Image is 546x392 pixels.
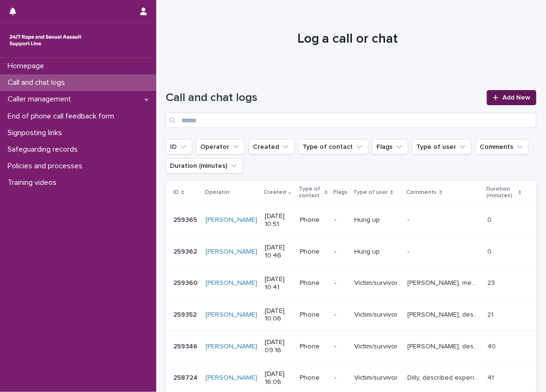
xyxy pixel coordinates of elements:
[173,341,199,351] p: 259346
[333,187,348,198] p: Flags
[334,374,347,382] p: -
[265,338,292,355] p: [DATE] 09:16
[488,277,497,287] p: 23
[354,343,400,351] p: Victim/survivor
[4,78,72,87] p: Call and chat logs
[334,343,347,351] p: -
[412,139,472,155] button: Type of user
[300,343,327,351] p: Phone
[300,248,327,256] p: Phone
[300,216,327,224] p: Phone
[4,162,90,171] p: Policies and processes
[206,311,257,319] a: [PERSON_NAME]
[166,267,537,299] tr: 259360259360 [PERSON_NAME] [DATE] 10:41Phone-Victim/survivor[PERSON_NAME], mentioned experiencing...
[408,246,412,256] p: -
[173,187,179,198] p: ID
[354,311,400,319] p: Victim/survivor
[408,372,482,382] p: Dilly, described experiencing sexual violence (CSA) perpetrated by their brother and talked about...
[4,178,64,187] p: Training videos
[408,277,482,287] p: Maddy, mentioned experiencing sexual violence, explored thoughts and feelings and operator gave e...
[166,113,537,128] input: Search
[353,187,388,198] p: Type of user
[334,248,347,256] p: -
[166,139,192,155] button: ID
[488,246,494,256] p: 0
[354,279,400,287] p: Victim/survivor
[264,187,286,198] p: Created
[487,90,537,105] a: Add New
[408,309,482,319] p: Lauren, described experiencing sexual violence (CSA) some perpetrated by a classmate, explored fe...
[354,216,400,224] p: Hung up
[299,184,322,201] p: Type of contact
[166,236,537,268] tr: 259362259362 [PERSON_NAME] [DATE] 10:46Phone-Hung up-- 00
[265,212,292,228] p: [DATE] 10:51
[206,216,257,224] a: [PERSON_NAME]
[502,94,530,101] span: Add New
[334,216,347,224] p: -
[487,184,516,201] p: Duration (minutes)
[300,374,327,382] p: Phone
[205,187,230,198] p: Operator
[300,311,327,319] p: Phone
[265,275,292,292] p: [DATE] 10:41
[173,309,198,319] p: 259352
[4,95,79,104] p: Caller management
[334,279,347,287] p: -
[475,139,529,155] button: Comments
[408,341,482,351] p: Sam, described experiencing sexual violence, explored thoughts and feelings and operator gave emo...
[173,246,199,256] p: 259362
[488,214,494,224] p: 0
[8,31,83,50] img: rhQMoQhaT3yELyF149Cw
[354,374,400,382] p: Victim/survivor
[173,214,199,224] p: 259365
[4,128,70,137] p: Signposting links
[249,139,295,155] button: Created
[166,331,537,363] tr: 259346259346 [PERSON_NAME] [DATE] 09:16Phone-Victim/survivor[PERSON_NAME], described experiencing...
[488,309,496,319] p: 21
[206,374,257,382] a: [PERSON_NAME]
[166,91,481,105] h1: Call and chat logs
[265,370,292,386] p: [DATE] 16:06
[196,139,245,155] button: Operator
[265,244,292,260] p: [DATE] 10:46
[206,279,257,287] a: [PERSON_NAME]
[408,214,412,224] p: -
[4,62,52,71] p: Homepage
[4,145,85,154] p: Safeguarding records
[354,248,400,256] p: Hung up
[407,187,437,198] p: Comments
[166,299,537,331] tr: 259352259352 [PERSON_NAME] [DATE] 10:06Phone-Victim/survivor[PERSON_NAME], described experiencing...
[334,311,347,319] p: -
[166,204,537,236] tr: 259365259365 [PERSON_NAME] [DATE] 10:51Phone-Hung up-- 00
[4,112,122,121] p: End of phone call feedback form
[372,139,408,155] button: Flags
[488,341,498,351] p: 40
[300,279,327,287] p: Phone
[166,31,530,47] h1: Log a call or chat
[206,248,257,256] a: [PERSON_NAME]
[206,343,257,351] a: [PERSON_NAME]
[488,372,496,382] p: 41
[298,139,368,155] button: Type of contact
[265,307,292,323] p: [DATE] 10:06
[173,277,199,287] p: 259360
[173,372,199,382] p: 258724
[166,158,243,173] button: Duration (minutes)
